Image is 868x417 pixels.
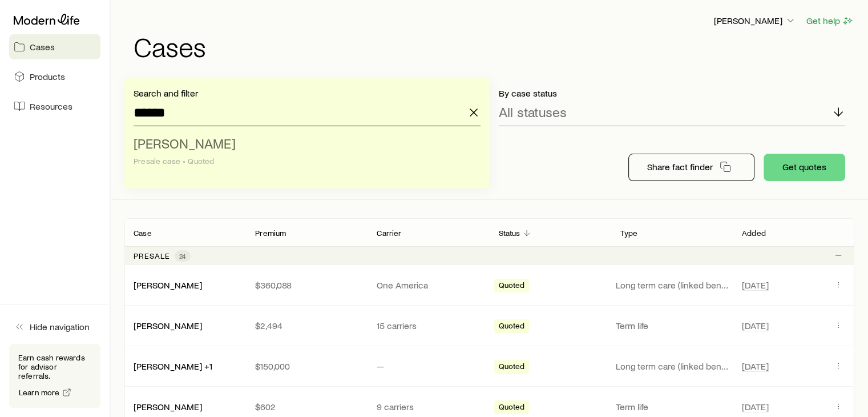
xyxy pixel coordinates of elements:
[134,279,202,291] div: [PERSON_NAME]
[9,344,100,408] div: Earn cash rewards for advisor referrals.Learn more
[377,360,480,372] p: —
[616,320,728,331] p: Term life
[377,401,480,412] p: 9 carriers
[134,228,152,238] p: Case
[179,251,186,260] span: 24
[134,401,202,412] a: [PERSON_NAME]
[713,14,797,28] button: [PERSON_NAME]
[134,87,481,99] p: Search and filter
[628,154,754,181] button: Share fact finder
[30,321,90,332] span: Hide navigation
[134,320,202,332] div: [PERSON_NAME]
[255,401,358,412] p: $602
[134,360,212,371] a: [PERSON_NAME] +1
[30,101,72,112] span: Resources
[714,15,796,26] p: [PERSON_NAME]
[377,320,480,331] p: 15 carriers
[134,320,202,331] a: [PERSON_NAME]
[499,321,525,333] span: Quoted
[742,228,766,238] p: Added
[255,320,358,331] p: $2,494
[499,362,525,374] span: Quoted
[377,279,480,291] p: One America
[9,314,100,339] button: Hide navigation
[377,228,401,238] p: Carrier
[134,251,170,260] p: Presale
[255,360,358,372] p: $150,000
[742,320,769,331] span: [DATE]
[255,228,286,238] p: Premium
[134,360,212,372] div: [PERSON_NAME] +1
[499,280,525,292] span: Quoted
[616,401,728,412] p: Term life
[806,14,854,27] button: Get help
[9,34,100,59] a: Cases
[134,131,474,175] li: Barney, Tim
[134,135,236,151] span: [PERSON_NAME]
[134,401,202,413] div: [PERSON_NAME]
[9,64,100,89] a: Products
[19,388,60,396] span: Learn more
[9,94,100,119] a: Resources
[499,402,525,414] span: Quoted
[255,279,358,291] p: $360,088
[30,71,65,82] span: Products
[499,87,846,99] p: By case status
[134,279,202,290] a: [PERSON_NAME]
[499,228,520,238] p: Status
[647,161,713,173] p: Share fact finder
[30,41,55,53] span: Cases
[616,360,728,372] p: Long term care (linked benefit)
[742,401,769,412] span: [DATE]
[134,33,854,60] h1: Cases
[616,279,728,291] p: Long term care (linked benefit)
[499,104,567,120] p: All statuses
[764,154,845,181] button: Get quotes
[620,228,638,238] p: Type
[742,360,769,372] span: [DATE]
[134,157,474,166] div: Presale case • Quoted
[742,279,769,291] span: [DATE]
[18,353,91,380] p: Earn cash rewards for advisor referrals.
